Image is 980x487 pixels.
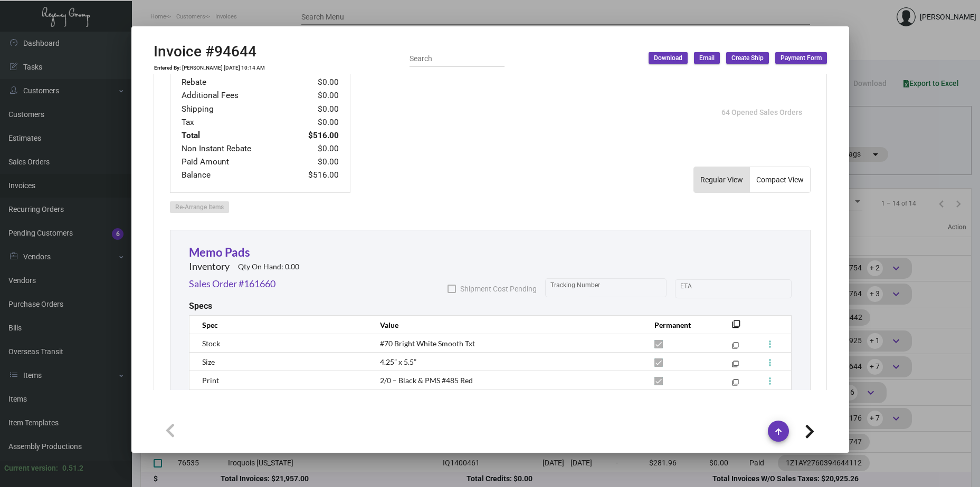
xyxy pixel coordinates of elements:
[290,76,339,89] td: $0.00
[649,52,688,64] button: Download
[189,261,230,272] h2: Inventory
[290,155,339,169] td: $0.00
[189,245,250,259] a: Memo Pads
[62,463,83,474] div: 0.51.2
[290,169,339,182] td: $516.00
[694,167,749,192] button: Regular View
[290,142,339,155] td: $0.00
[189,277,275,291] a: Sales Order #161660
[4,463,58,474] div: Current version:
[380,357,416,366] span: 4.25” x 5.5”
[290,89,339,102] td: $0.00
[181,129,290,142] td: Total
[181,169,290,182] td: Balance
[694,52,720,64] button: Email
[750,167,810,192] button: Compact View
[175,203,224,211] span: Re-Arrange Items
[654,54,682,63] span: Download
[699,54,715,63] span: Email
[181,142,290,155] td: Non Instant Rebate
[154,43,256,61] h2: Invoice #94644
[202,357,215,366] span: Size
[644,316,716,334] th: Permanent
[732,323,740,332] mat-icon: filter_none
[154,65,182,71] td: Entered By:
[731,54,764,63] span: Create Ship
[460,283,537,295] span: Shipment Cost Pending
[189,301,212,311] h2: Specs
[182,65,265,71] td: [PERSON_NAME] [DATE] 10:14 AM
[713,103,811,122] button: 64 Opened Sales Orders
[202,339,220,348] span: Stock
[189,316,369,334] th: Spec
[369,316,643,334] th: Value
[722,285,773,293] input: End date
[680,285,713,293] input: Start date
[775,52,827,64] button: Payment Form
[380,376,473,385] span: 2/0 – Black & PMS #485 Red
[732,363,739,369] mat-icon: filter_none
[181,155,290,169] td: Paid Amount
[726,52,769,64] button: Create Ship
[732,381,739,388] mat-icon: filter_none
[721,108,802,116] span: 64 Opened Sales Orders
[290,129,339,142] td: $516.00
[181,89,290,102] td: Additional Fees
[202,376,219,385] span: Print
[732,344,739,351] mat-icon: filter_none
[181,103,290,116] td: Shipping
[290,116,339,129] td: $0.00
[781,54,822,63] span: Payment Form
[290,103,339,116] td: $0.00
[238,262,299,271] h2: Qty On Hand: 0.00
[170,201,229,213] button: Re-Arrange Items
[380,339,475,348] span: #70 Bright White Smooth Txt
[181,76,290,89] td: Rebate
[181,116,290,129] td: Tax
